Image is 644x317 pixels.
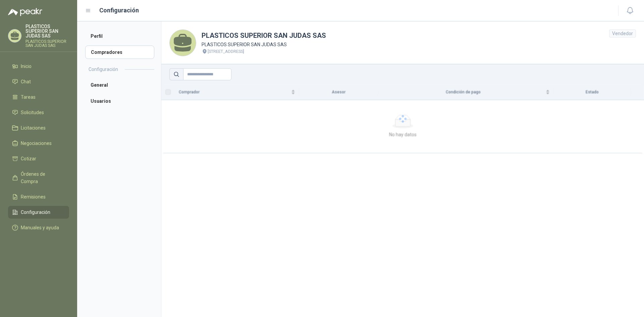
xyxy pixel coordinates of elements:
h1: Configuración [99,6,139,15]
a: Compradores [85,46,154,59]
p: PLASTICOS SUPERIOR SAN JUDAS SAS [25,39,69,48]
a: Manuales y ayuda [8,221,69,234]
p: PLASTICOS SUPERIOR SAN JUDAS SAS [202,41,326,48]
a: General [85,78,154,92]
span: Chat [21,78,31,85]
a: Remisiones [8,190,69,203]
span: Tareas [21,93,36,101]
span: Inicio [21,63,32,70]
a: Tareas [8,91,69,103]
span: Configuración [21,209,50,216]
a: Usuarios [85,94,154,108]
span: Negociaciones [21,140,52,147]
a: Perfil [85,29,154,43]
span: Manuales y ayuda [21,224,59,231]
span: Solicitudes [21,109,44,116]
p: PLASTICOS SUPERIOR SAN JUDAS SAS [25,24,69,38]
a: Configuración [8,206,69,219]
div: Vendedor [609,29,636,37]
img: Logo peakr [8,8,42,16]
h2: Configuración [89,66,118,73]
span: Licitaciones [21,124,46,132]
p: [STREET_ADDRESS] [208,48,244,55]
h1: PLASTICOS SUPERIOR SAN JUDAS SAS [202,30,326,41]
a: Órdenes de Compra [8,168,69,188]
a: Cotizar [8,152,69,165]
a: Chat [8,75,69,88]
span: Órdenes de Compra [21,170,63,185]
a: Licitaciones [8,122,69,134]
a: Solicitudes [8,106,69,119]
span: Remisiones [21,193,46,201]
a: Inicio [8,60,69,73]
span: Cotizar [21,155,36,162]
a: Negociaciones [8,137,69,150]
